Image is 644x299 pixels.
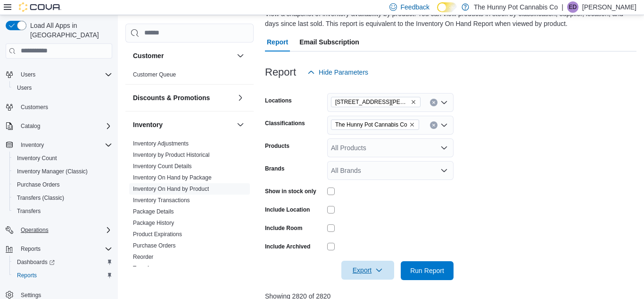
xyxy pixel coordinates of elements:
span: Inventory On Hand by Product [133,185,209,193]
span: Inventory On Hand by Package [133,174,212,181]
span: Inventory [21,141,44,149]
div: Inventory [125,138,254,278]
a: Transfers [13,205,44,217]
label: Include Room [265,224,302,232]
button: Open list of options [440,99,448,106]
a: Inventory Count Details [133,163,192,170]
span: 1899 Brock Rd [331,97,421,107]
h3: Report [265,67,296,78]
a: Purchase Orders [133,242,176,249]
button: Purchase Orders [9,178,116,191]
button: Export [341,261,394,280]
h3: Customer [133,51,164,60]
button: Transfers (Classic) [9,191,116,205]
span: Feedback [401,2,429,12]
button: Inventory Manager (Classic) [9,165,116,178]
button: Remove The Hunny Pot Cannabis Co from selection in this group [409,122,415,128]
button: Discounts & Promotions [133,93,233,103]
span: Dashboards [17,258,55,266]
span: Reports [13,270,112,281]
span: Transfers [13,205,112,217]
a: Users [13,82,35,94]
h3: Inventory [133,120,163,129]
span: ED [569,1,577,13]
div: Emmerson Dias [567,1,578,13]
label: Locations [265,97,292,104]
button: Users [9,81,116,94]
span: Purchase Orders [13,179,112,190]
button: Remove 1899 Brock Rd from selection in this group [411,99,416,105]
button: Operations [2,223,116,237]
span: Dashboards [13,256,112,268]
button: Customer [133,51,233,60]
span: Load All Apps in [GEOGRAPHIC_DATA] [26,21,112,40]
span: Catalog [21,122,40,130]
span: Transfers [133,265,157,272]
button: Reports [2,242,116,256]
a: Inventory by Product Historical [133,152,210,158]
a: Dashboards [13,256,58,268]
h3: Discounts & Promotions [133,93,210,103]
span: Inventory Count [13,153,112,164]
span: Reports [17,272,37,279]
span: Customers [21,103,48,111]
button: Inventory [2,138,116,152]
p: [PERSON_NAME] [582,1,636,13]
button: Inventory [235,119,246,130]
span: Run Report [410,266,444,275]
span: Reports [17,243,112,255]
button: Discounts & Promotions [235,92,246,103]
a: Inventory Transactions [133,197,190,204]
span: Inventory Count Details [133,162,192,170]
button: Inventory [17,139,48,151]
span: Settings [21,291,41,299]
a: Dashboards [9,256,116,269]
span: Users [21,71,35,78]
p: | [561,1,563,13]
a: Inventory Count [13,153,61,164]
span: Inventory Manager (Classic) [17,168,88,175]
span: Operations [17,224,112,236]
a: Transfers (Classic) [13,192,68,204]
button: Run Report [401,261,454,280]
span: Operations [21,226,49,234]
span: Reorder [133,253,153,261]
div: View a snapshot of inventory availability by product. You can view products in stock by classific... [265,9,632,29]
button: Customers [2,100,116,114]
a: Package History [133,220,174,226]
span: Export [347,261,388,280]
span: Inventory [17,139,112,151]
span: Inventory Count [17,154,57,162]
span: Email Subscription [299,33,359,51]
span: Report [267,33,288,51]
button: Open list of options [440,121,448,129]
button: Users [2,68,116,81]
button: Catalog [2,120,116,133]
span: Users [17,69,112,80]
span: Package History [133,219,174,227]
span: Customer Queue [133,71,176,78]
label: Brands [265,165,284,172]
span: Transfers [17,207,41,215]
button: Reports [9,269,116,282]
span: Inventory Manager (Classic) [13,166,112,177]
a: Package Details [133,208,174,215]
a: Customers [17,102,52,113]
span: Inventory Transactions [133,196,190,204]
button: Customer [235,50,246,61]
button: Inventory [133,120,233,129]
button: Catalog [17,120,44,132]
a: Inventory Adjustments [133,140,189,147]
span: Product Expirations [133,231,182,238]
a: Purchase Orders [13,179,64,190]
img: Cova [19,2,61,12]
label: Show in stock only [265,188,316,195]
button: Open list of options [440,167,448,174]
span: Purchase Orders [133,242,176,249]
span: Hide Parameters [319,68,368,77]
a: Customer Queue [133,71,176,78]
input: Dark Mode [437,2,457,12]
